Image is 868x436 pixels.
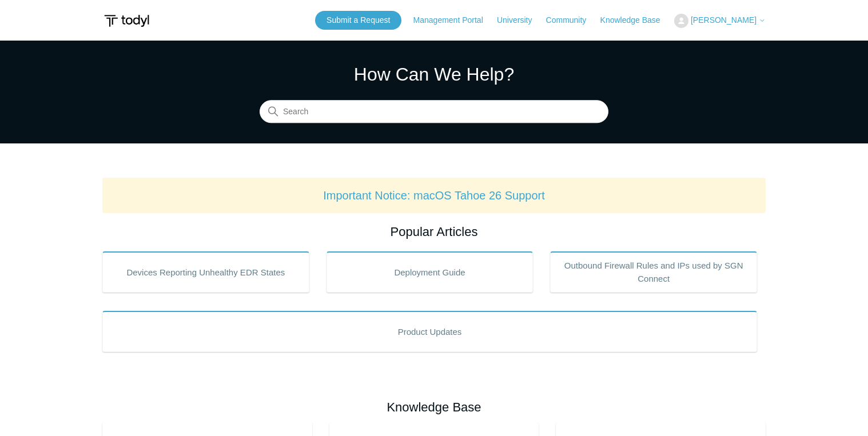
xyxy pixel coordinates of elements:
[260,101,608,123] input: Search
[497,14,543,26] a: University
[102,311,757,352] a: Product Updates
[323,189,545,202] a: Important Notice: macOS Tahoe 26 Support
[674,14,766,28] button: [PERSON_NAME]
[102,398,766,417] h2: Knowledge Base
[550,251,757,293] a: Outbound Firewall Rules and IPs used by SGN Connect
[600,14,672,26] a: Knowledge Base
[691,15,756,25] span: [PERSON_NAME]
[546,14,598,26] a: Community
[102,222,766,241] h2: Popular Articles
[102,251,309,293] a: Devices Reporting Unhealthy EDR States
[315,11,401,30] a: Submit a Request
[327,251,533,293] a: Deployment Guide
[102,10,151,31] img: Todyl Support Center Help Center home page
[260,61,608,88] h1: How Can We Help?
[413,14,495,26] a: Management Portal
